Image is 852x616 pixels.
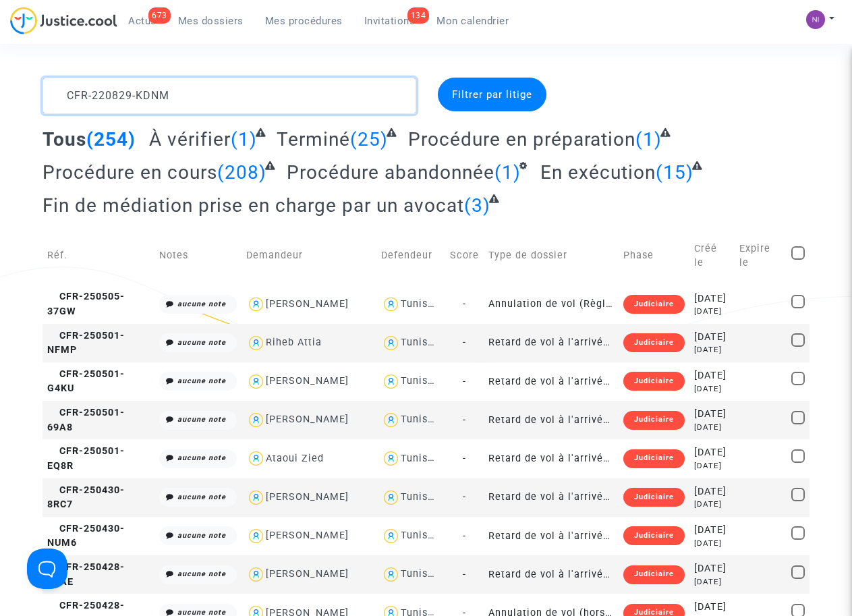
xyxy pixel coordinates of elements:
[401,491,441,503] div: Tunisair
[350,128,388,150] span: (25)
[463,414,466,426] span: -
[47,330,125,356] span: CFR-250501-NFMP
[484,285,619,323] td: Annulation de vol (Règlement CE n°261/2004)
[381,410,401,430] img: icon-user.svg
[635,128,662,150] span: (1)
[623,372,685,391] div: Judiciaire
[381,565,401,584] img: icon-user.svg
[10,7,117,34] img: jc-logo.svg
[266,530,349,541] div: [PERSON_NAME]
[540,161,656,184] span: En exécution
[287,161,494,184] span: Procédure abandonnée
[623,565,685,584] div: Judiciaire
[246,488,266,507] img: icon-user.svg
[266,298,349,310] div: [PERSON_NAME]
[27,549,67,589] iframe: Help Scout Beacon - Open
[656,161,693,184] span: (15)
[86,128,136,150] span: (254)
[694,306,729,317] div: [DATE]
[694,445,729,460] div: [DATE]
[266,453,324,464] div: Ataoui Zied
[463,337,466,348] span: -
[401,337,441,348] div: Tunisair
[463,569,466,580] span: -
[381,295,401,314] img: icon-user.svg
[401,375,441,387] div: Tunisair
[689,227,734,285] td: Créé le
[484,324,619,362] td: Retard de vol à l'arrivée (Règlement CE n°261/2004)
[401,453,441,464] div: Tunisair
[694,344,729,356] div: [DATE]
[381,526,401,546] img: icon-user.svg
[694,422,729,433] div: [DATE]
[231,128,257,150] span: (1)
[694,407,729,422] div: [DATE]
[177,569,226,578] i: aucune note
[177,531,226,540] i: aucune note
[381,333,401,353] img: icon-user.svg
[694,368,729,383] div: [DATE]
[463,376,466,387] span: -
[381,488,401,507] img: icon-user.svg
[494,161,521,184] span: (1)
[694,383,729,395] div: [DATE]
[376,227,445,285] td: Defendeur
[353,11,426,31] a: 134Invitations
[623,295,685,314] div: Judiciaire
[148,7,171,24] div: 673
[484,517,619,555] td: Retard de vol à l'arrivée (Règlement CE n°261/2004)
[694,499,729,510] div: [DATE]
[47,561,125,588] span: CFR-250428-JBAE
[452,88,532,101] span: Filtrer par litige
[277,128,350,150] span: Terminé
[364,15,416,27] span: Invitations
[47,291,125,317] span: CFR-250505-37GW
[242,227,376,285] td: Demandeur
[694,538,729,549] div: [DATE]
[254,11,353,31] a: Mes procédures
[177,376,226,385] i: aucune note
[694,523,729,538] div: [DATE]
[47,407,125,433] span: CFR-250501-69A8
[694,460,729,472] div: [DATE]
[694,576,729,588] div: [DATE]
[463,530,466,542] span: -
[623,488,685,507] div: Judiciaire
[694,484,729,499] div: [DATE]
[266,375,349,387] div: [PERSON_NAME]
[117,11,167,31] a: 673Actus
[401,568,441,580] div: Tunisair
[177,415,226,424] i: aucune note
[484,478,619,517] td: Retard de vol à l'arrivée (Règlement CE n°261/2004)
[266,568,349,580] div: [PERSON_NAME]
[178,15,244,27] span: Mes dossiers
[401,530,441,541] div: Tunisair
[47,484,125,511] span: CFR-250430-8RC7
[426,11,519,31] a: Mon calendrier
[246,295,266,314] img: icon-user.svg
[246,333,266,353] img: icon-user.svg
[484,227,619,285] td: Type de dossier
[436,15,509,27] span: Mon calendrier
[623,449,685,468] div: Judiciaire
[266,337,322,348] div: Riheb Attia
[149,128,231,150] span: À vérifier
[694,330,729,345] div: [DATE]
[484,401,619,439] td: Retard de vol à l'arrivée (Règlement CE n°261/2004)
[47,368,125,395] span: CFR-250501-G4KU
[47,445,125,472] span: CFR-250501-EQ8R
[463,453,466,464] span: -
[217,161,266,184] span: (208)
[463,491,466,503] span: -
[484,362,619,401] td: Retard de vol à l'arrivée (Règlement CE n°261/2004)
[47,523,125,549] span: CFR-250430-NUM6
[408,128,635,150] span: Procédure en préparation
[381,449,401,468] img: icon-user.svg
[177,493,226,501] i: aucune note
[265,15,343,27] span: Mes procédures
[167,11,254,31] a: Mes dossiers
[177,453,226,462] i: aucune note
[694,561,729,576] div: [DATE]
[246,565,266,584] img: icon-user.svg
[42,128,86,150] span: Tous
